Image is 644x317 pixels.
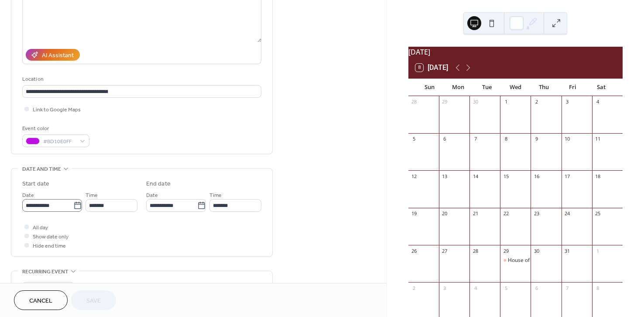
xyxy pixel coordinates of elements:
button: Cancel [14,290,68,310]
div: 2 [411,285,418,291]
div: 6 [533,285,540,291]
div: Mon [444,79,473,96]
div: 14 [472,173,479,179]
div: 3 [442,285,448,291]
div: 30 [472,99,479,105]
div: 9 [533,136,540,142]
span: Date [146,191,158,200]
div: [DATE] [408,47,623,57]
div: 17 [564,173,571,179]
div: House of Odell & Luella [500,257,531,264]
button: 8[DATE] [412,62,451,74]
div: 13 [442,173,448,179]
span: Recurring event [22,267,69,276]
div: 1 [595,248,601,254]
span: Time [209,191,222,200]
div: 16 [533,173,540,179]
div: Event color [22,124,88,133]
div: 12 [411,173,418,179]
div: Start date [22,179,49,189]
div: 21 [472,210,479,217]
div: End date [146,179,171,189]
div: 23 [533,210,540,217]
div: 8 [503,136,509,142]
span: Hide end time [33,241,66,251]
div: 19 [411,210,418,217]
div: 5 [411,136,418,142]
div: 20 [442,210,448,217]
div: 18 [595,173,601,179]
span: Date and time [22,165,61,174]
div: Location [22,75,260,84]
div: 31 [564,248,571,254]
span: Time [86,191,98,200]
button: AI Assistant [26,49,80,61]
div: 28 [411,99,418,105]
div: 7 [472,136,479,142]
div: 11 [595,136,601,142]
div: Wed [501,79,530,96]
div: 4 [472,285,479,291]
div: 22 [503,210,509,217]
div: Sat [587,79,616,96]
span: Cancel [29,296,52,306]
div: 4 [595,99,601,105]
div: 27 [442,248,448,254]
div: 28 [472,248,479,254]
div: 29 [442,99,448,105]
span: Link to Google Maps [33,105,81,114]
div: Thu [530,79,558,96]
div: 6 [442,136,448,142]
div: 29 [503,248,509,254]
div: 24 [564,210,571,217]
span: Date [22,191,34,200]
div: AI Assistant [42,51,74,60]
div: Tue [473,79,501,96]
div: 8 [595,285,601,291]
div: 26 [411,248,418,254]
div: Fri [558,79,587,96]
div: 3 [564,99,571,105]
div: 30 [533,248,540,254]
span: #BD10E0FF [43,137,75,146]
span: Show date only [33,232,69,241]
span: All day [33,223,48,232]
div: 25 [595,210,601,217]
div: Sun [415,79,444,96]
div: 2 [533,99,540,105]
div: House of [PERSON_NAME] & [PERSON_NAME] [508,257,620,264]
div: 10 [564,136,571,142]
div: 1 [503,99,509,105]
div: 5 [503,285,509,291]
div: 7 [564,285,571,291]
div: 15 [503,173,509,179]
